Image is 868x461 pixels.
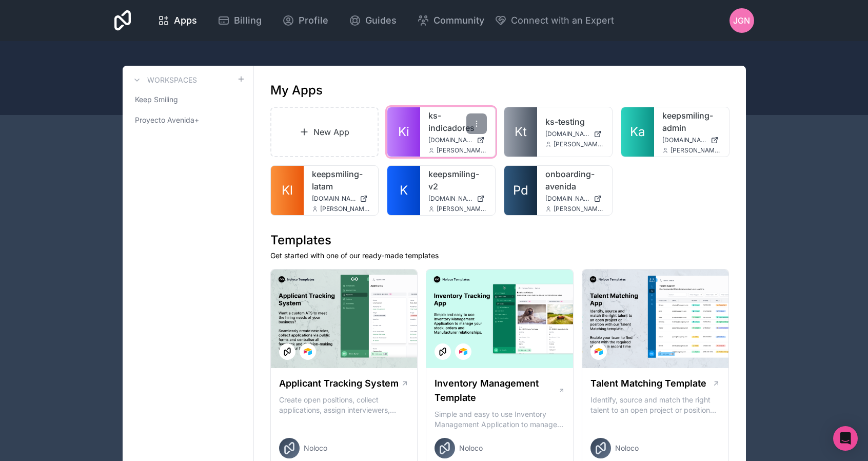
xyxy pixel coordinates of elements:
a: [DOMAIN_NAME] [428,195,487,203]
a: Apps [149,9,205,32]
h1: Templates [270,232,729,248]
a: [DOMAIN_NAME] [545,130,604,138]
img: Airtable Logo [459,348,467,356]
h1: Applicant Tracking System [279,376,399,391]
a: Kl [271,166,304,215]
span: Ka [630,124,645,140]
span: [PERSON_NAME][EMAIL_ADDRESS][DOMAIN_NAME] [437,146,487,155]
span: Proyecto Avenida+ [135,115,199,125]
a: Guides [341,9,405,32]
span: [PERSON_NAME][EMAIL_ADDRESS][DOMAIN_NAME] [554,205,604,213]
a: Workspaces [131,74,197,86]
a: Keep Smiling [131,90,245,109]
span: [DOMAIN_NAME] [662,136,706,144]
h1: Talent Matching Template [590,376,706,391]
span: [PERSON_NAME][EMAIL_ADDRESS][DOMAIN_NAME] [670,146,721,155]
a: [DOMAIN_NAME] [545,195,604,203]
a: K [387,166,420,215]
span: Kt [515,124,527,140]
span: Keep Smiling [135,94,178,105]
span: Kl [282,182,293,199]
span: Billing [234,13,262,28]
img: Airtable Logo [595,348,603,356]
p: Simple and easy to use Inventory Management Application to manage your stock, orders and Manufact... [435,409,565,430]
a: keepsmiling-latam [312,168,370,193]
a: Profile [274,9,337,32]
span: Pd [513,182,528,199]
span: K [400,182,408,199]
span: Connect with an Expert [511,13,614,28]
h1: My Apps [270,82,323,99]
div: Open Intercom Messenger [833,426,858,451]
a: New App [270,107,379,157]
span: [DOMAIN_NAME] [545,195,589,203]
h3: Workspaces [147,75,197,85]
span: [PERSON_NAME][EMAIL_ADDRESS][DOMAIN_NAME] [554,140,604,148]
span: Ki [398,124,409,140]
span: [DOMAIN_NAME] [428,195,472,203]
a: [DOMAIN_NAME] [312,195,370,203]
a: ks-indicadores [428,109,487,134]
a: onboarding-avenida [545,168,604,193]
span: Apps [174,13,197,28]
a: Ka [621,107,654,157]
a: Ki [387,107,420,157]
span: [PERSON_NAME][EMAIL_ADDRESS][DOMAIN_NAME] [437,205,487,213]
a: keepsmiling-admin [662,109,721,134]
a: keepsmiling-v2 [428,168,487,193]
span: Community [433,13,484,28]
span: [DOMAIN_NAME] [428,136,472,144]
a: Proyecto Avenida+ [131,111,245,129]
a: [DOMAIN_NAME] [428,136,487,144]
span: Profile [299,13,328,28]
p: Identify, source and match the right talent to an open project or position with our Talent Matchi... [590,395,721,415]
a: Kt [504,107,537,157]
span: Noloco [459,443,483,453]
span: Guides [365,13,397,28]
span: Noloco [304,443,327,453]
button: Connect with an Expert [495,13,614,28]
a: Pd [504,166,537,215]
span: [DOMAIN_NAME] [545,130,589,138]
a: Billing [209,9,270,32]
img: Airtable Logo [304,348,312,356]
h1: Inventory Management Template [435,376,558,405]
p: Create open positions, collect applications, assign interviewers, centralise candidate feedback a... [279,395,409,415]
span: JGN [733,14,750,27]
p: Get started with one of our ready-made templates [270,251,729,261]
span: Noloco [615,443,639,453]
a: Community [409,9,492,32]
span: [PERSON_NAME][EMAIL_ADDRESS][DOMAIN_NAME] [320,205,370,213]
a: [DOMAIN_NAME] [662,136,721,144]
span: [DOMAIN_NAME] [312,195,356,203]
a: ks-testing [545,116,604,128]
